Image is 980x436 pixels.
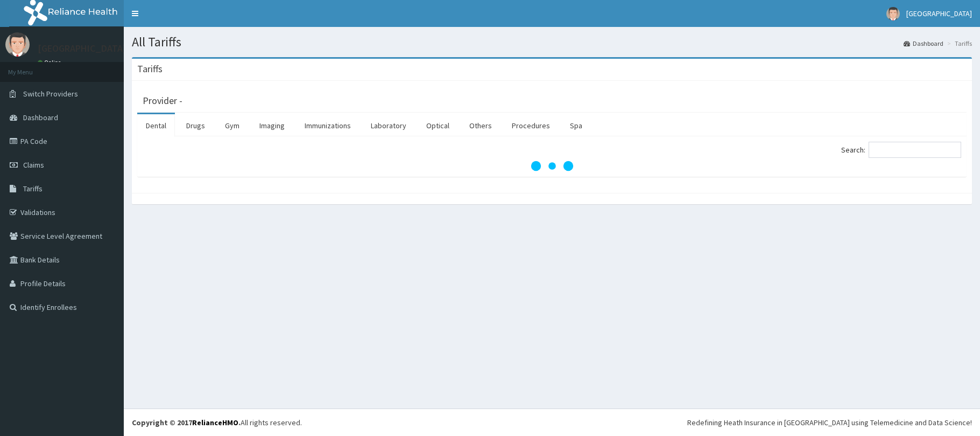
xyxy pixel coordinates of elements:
[124,409,980,436] footer: All rights reserved.
[38,59,64,66] a: Online
[251,114,293,137] a: Imaging
[869,142,961,158] input: Search:
[23,160,44,170] span: Claims
[132,35,972,49] h1: All Tariffs
[461,114,500,137] a: Others
[23,113,58,122] span: Dashboard
[418,114,458,137] a: Optical
[132,418,241,427] strong: Copyright © 2017 .
[23,89,78,99] span: Switch Providers
[38,44,126,53] p: [GEOGRAPHIC_DATA]
[841,142,961,158] label: Search:
[296,114,359,137] a: Immunizations
[531,144,574,188] svg: audio-loading
[178,114,214,137] a: Drugs
[687,417,972,428] div: Redefining Heath Insurance in [GEOGRAPHIC_DATA] using Telemedicine and Data Science!
[944,39,972,48] li: Tariffs
[192,418,238,427] a: RelianceHMO
[23,184,43,193] span: Tariffs
[362,114,415,137] a: Laboratory
[137,114,175,137] a: Dental
[561,114,591,137] a: Spa
[216,114,248,137] a: Gym
[886,7,900,20] img: User Image
[143,96,182,106] h3: Provider -
[906,9,972,18] span: [GEOGRAPHIC_DATA]
[137,64,163,74] h3: Tariffs
[503,114,559,137] a: Procedures
[904,39,943,48] a: Dashboard
[5,32,30,57] img: User Image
